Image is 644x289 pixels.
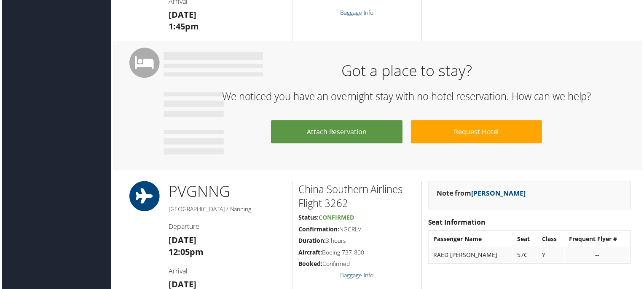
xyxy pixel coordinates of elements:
strong: 1:45pm [168,21,198,32]
strong: Seat Information [429,219,486,228]
h1: PVG NNG [168,182,285,203]
h5: NGCRLV [298,227,416,235]
td: Y [539,249,566,264]
th: Class [539,233,566,248]
th: Frequent Flyer # [566,233,631,248]
div: -- [571,253,627,260]
strong: Confirmation: [298,227,339,235]
a: [PERSON_NAME] [472,190,527,199]
a: Baggage Info [340,9,374,17]
h5: [GEOGRAPHIC_DATA] / Nanning [168,207,285,215]
strong: [DATE] [168,9,196,21]
h5: Boeing 737-800 [298,250,416,258]
span: Confirmed [319,215,354,223]
h4: Departure [168,223,285,233]
a: Request Hotel [411,121,543,144]
strong: Booked: [298,261,322,269]
td: RAED [PERSON_NAME] [430,249,513,264]
td: 57C [514,249,538,264]
strong: Note from [437,190,527,199]
strong: Status: [298,215,319,223]
a: Baggage Info [340,273,374,281]
strong: Duration: [298,238,326,246]
a: Attach Reservation [271,121,402,144]
th: Passenger Name [430,233,513,248]
strong: 12:05pm [168,248,203,259]
h4: Arrival [168,268,285,277]
h5: 3 hours [298,238,416,247]
strong: Aircraft: [298,250,322,258]
h5: Confirmed [298,261,416,270]
th: Seat [514,233,538,248]
h2: China Southern Airlines Flight 3262 [298,183,416,212]
strong: [DATE] [168,236,196,247]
